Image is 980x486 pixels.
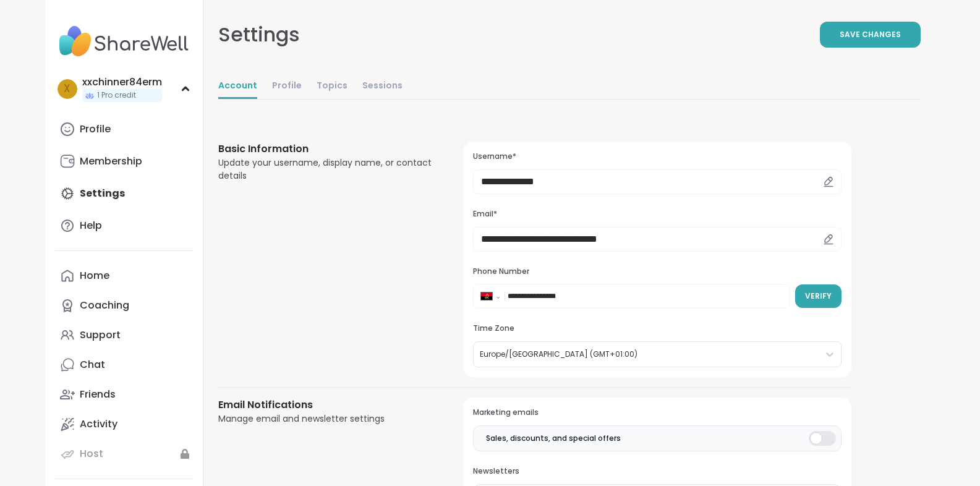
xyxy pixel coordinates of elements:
[55,439,193,469] a: Host
[317,74,347,99] a: Topics
[272,74,302,99] a: Profile
[473,266,841,277] h3: Phone Number
[97,90,136,101] span: 1 Pro credit
[80,328,121,342] div: Support
[80,388,116,401] div: Friends
[55,147,193,176] a: Membership
[218,142,434,156] h3: Basic Information
[218,398,434,412] h3: Email Notifications
[473,151,841,162] h3: Username*
[80,122,111,136] div: Profile
[80,299,129,312] div: Coaching
[80,219,102,232] div: Help
[80,269,109,283] div: Home
[805,291,832,302] span: Verify
[55,291,193,320] a: Coaching
[473,407,841,418] h3: Marketing emails
[64,81,70,97] span: x
[473,209,841,220] h3: Email*
[362,74,403,99] a: Sessions
[218,74,257,99] a: Account
[55,114,193,144] a: Profile
[80,447,103,461] div: Host
[820,22,921,48] button: Save Changes
[55,380,193,409] a: Friends
[55,320,193,350] a: Support
[55,350,193,380] a: Chat
[795,284,842,308] button: Verify
[473,323,841,334] h3: Time Zone
[840,29,901,40] span: Save Changes
[55,20,193,63] img: ShareWell Nav Logo
[218,412,434,425] div: Manage email and newsletter settings
[80,417,117,431] div: Activity
[55,211,193,241] a: Help
[218,156,434,182] div: Update your username, display name, or contact details
[473,466,841,477] h3: Newsletters
[80,358,105,372] div: Chat
[218,20,300,49] div: Settings
[82,75,162,89] div: xxchinner84erm
[486,433,621,444] span: Sales, discounts, and special offers
[55,261,193,291] a: Home
[80,155,142,168] div: Membership
[55,409,193,439] a: Activity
